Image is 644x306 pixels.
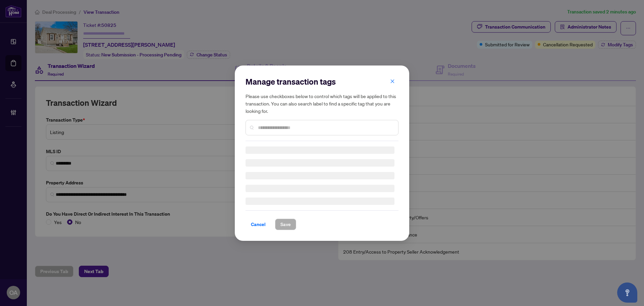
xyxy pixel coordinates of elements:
h5: Please use checkboxes below to control which tags will be applied to this transaction. You can al... [246,92,398,115]
h2: Manage transaction tags [246,76,398,87]
span: Cancel [251,219,266,230]
button: Cancel [246,219,271,230]
span: close [390,79,395,83]
button: Open asap [617,282,637,303]
button: Save [275,219,296,230]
